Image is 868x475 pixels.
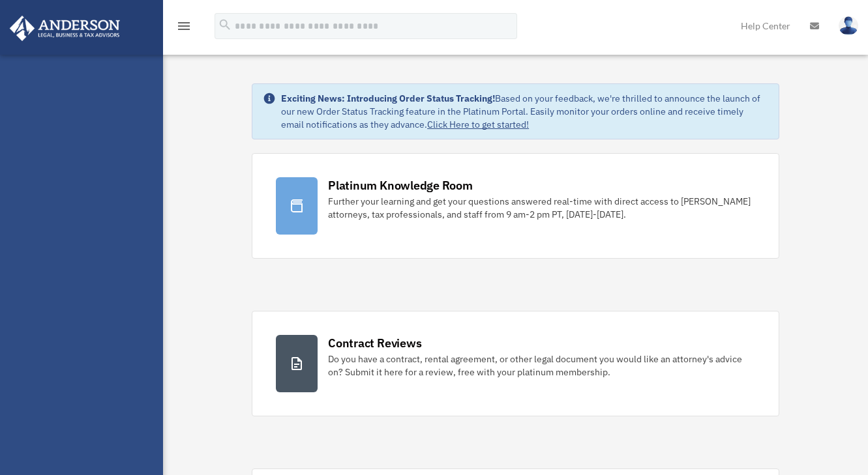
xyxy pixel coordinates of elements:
[328,177,473,194] div: Platinum Knowledge Room
[218,18,232,32] i: search
[839,16,858,35] img: User Pic
[176,18,192,34] i: menu
[328,353,755,379] div: Do you have a contract, rental agreement, or other legal document you would like an attorney's ad...
[252,311,779,416] a: Contract Reviews Do you have a contract, rental agreement, or other legal document you would like...
[427,119,529,130] a: Click Here to get started!
[281,93,495,104] strong: Exciting News: Introducing Order Status Tracking!
[252,153,779,259] a: Platinum Knowledge Room Further your learning and get your questions answered real-time with dire...
[176,23,192,34] a: menu
[281,92,768,131] div: Based on your feedback, we're thrilled to announce the launch of our new Order Status Tracking fe...
[6,16,124,41] img: Anderson Advisors Platinum Portal
[328,195,755,221] div: Further your learning and get your questions answered real-time with direct access to [PERSON_NAM...
[328,335,421,351] div: Contract Reviews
